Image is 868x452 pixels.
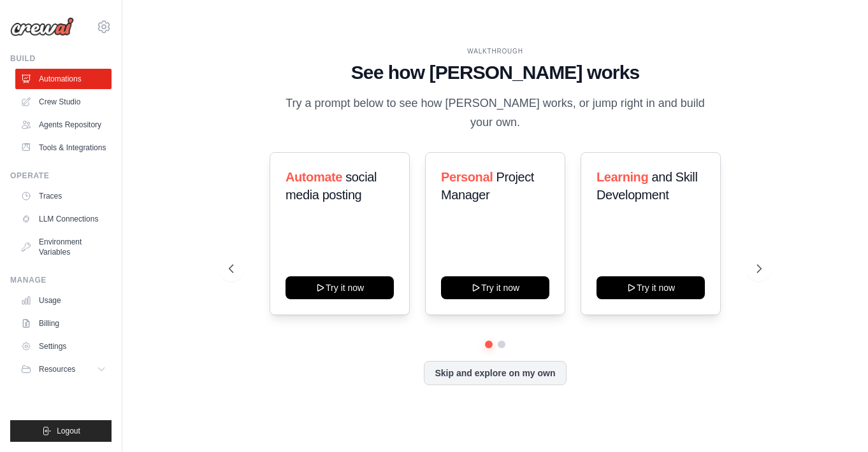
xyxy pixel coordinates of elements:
a: LLM Connections [15,209,112,229]
span: Resources [39,364,75,374]
a: Agents Repository [15,115,112,135]
span: Personal [441,170,493,184]
a: Settings [15,336,112,357]
p: Try a prompt below to see how [PERSON_NAME] works, or jump right in and build your own. [281,94,709,132]
span: social media posting [286,170,377,202]
span: Automate [286,170,342,184]
a: Usage [15,290,112,311]
img: Logo [10,17,74,36]
a: Automations [15,69,112,89]
span: Project Manager [441,170,534,202]
a: Billing [15,313,112,334]
button: Try it now [286,276,394,299]
button: Resources [15,359,112,379]
button: Logout [10,420,112,442]
button: Try it now [441,276,549,299]
div: Operate [10,171,112,181]
button: Skip and explore on my own [424,361,566,385]
a: Traces [15,186,112,206]
span: and Skill Development [597,170,697,202]
a: Crew Studio [15,92,112,112]
div: Manage [10,275,112,285]
button: Try it now [597,276,705,299]
h1: See how [PERSON_NAME] works [229,61,762,84]
div: Build [10,53,112,64]
a: Environment Variables [15,232,112,262]
span: Learning [597,170,648,184]
a: Tools & Integrations [15,138,112,158]
div: WALKTHROUGH [229,46,762,56]
span: Logout [57,426,80,436]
